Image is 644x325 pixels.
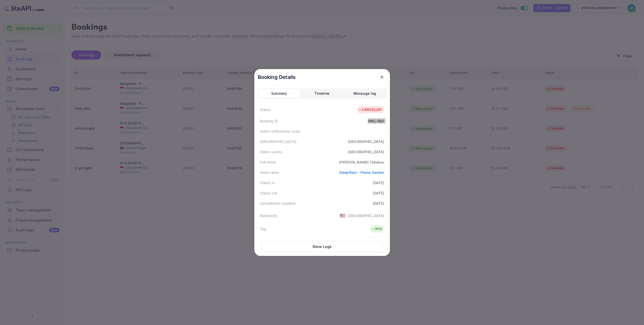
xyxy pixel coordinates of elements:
div: Check out [260,190,277,196]
div: Status [260,107,271,112]
a: SleepRest - Plamo Garden [339,170,384,175]
div: [GEOGRAPHIC_DATA] [260,139,297,144]
button: Timeline [301,89,343,97]
div: HNtj-rBe1 [368,118,384,124]
div: [GEOGRAPHIC_DATA] [348,213,384,218]
button: Show Logs [261,241,383,252]
div: [DATE] [373,201,384,206]
div: Nationality [260,213,278,218]
div: Cancellation deadline [260,201,296,206]
div: Hotel country [260,149,283,154]
div: Message log [353,90,376,96]
div: Hotel confirmation code [260,129,300,134]
div: [PERSON_NAME] Tabakuu [339,159,384,165]
button: Summary [258,89,300,97]
span: United States [340,211,345,220]
div: [DATE] [373,180,384,185]
div: Booking ID [260,118,278,124]
button: close [377,73,386,82]
div: Hotel name [260,170,279,175]
p: Booking Details [258,73,296,81]
div: Summary [271,90,287,96]
div: RFN [371,227,382,232]
button: Message log [344,89,386,97]
div: [GEOGRAPHIC_DATA] [348,139,384,144]
div: Check in [260,180,274,185]
div: Full name [260,159,276,165]
div: Tag [260,226,266,232]
div: CANCELLED [358,107,382,112]
div: [DATE] [373,190,384,196]
div: Timeline [314,90,329,96]
div: [GEOGRAPHIC_DATA] [348,149,384,154]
